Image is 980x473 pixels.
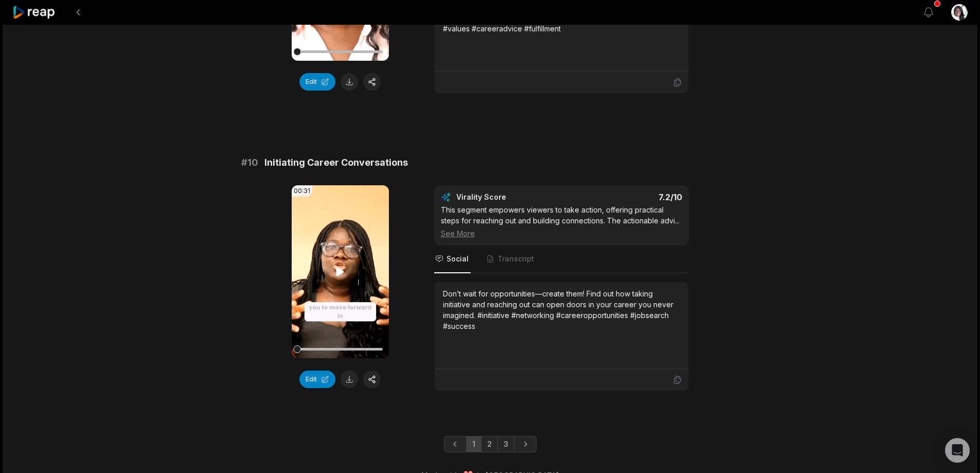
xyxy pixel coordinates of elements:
a: Next page [514,436,537,452]
div: Virality Score [456,192,567,202]
div: Open Intercom Messenger [945,438,970,463]
div: This segment empowers viewers to take action, offering practical steps for reaching out and build... [441,204,682,239]
a: Page 2 [481,436,498,452]
div: Don’t wait for opportunities—create them! Find out how taking initiative and reaching out can ope... [443,288,680,331]
ul: Pagination [444,436,537,452]
span: Transcript [497,254,534,264]
div: See More [441,228,682,239]
a: Page 1 is your current page [466,436,482,452]
span: Initiating Career Conversations [264,155,408,170]
video: Your browser does not support mp4 format. [292,185,389,358]
a: Page 3 [497,436,514,452]
a: Previous page [444,436,467,452]
nav: Tabs [434,246,689,273]
span: # 10 [241,155,258,170]
div: 7.2 /10 [572,192,682,202]
button: Edit [299,371,335,388]
span: Social [447,254,469,264]
button: Edit [299,73,335,91]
